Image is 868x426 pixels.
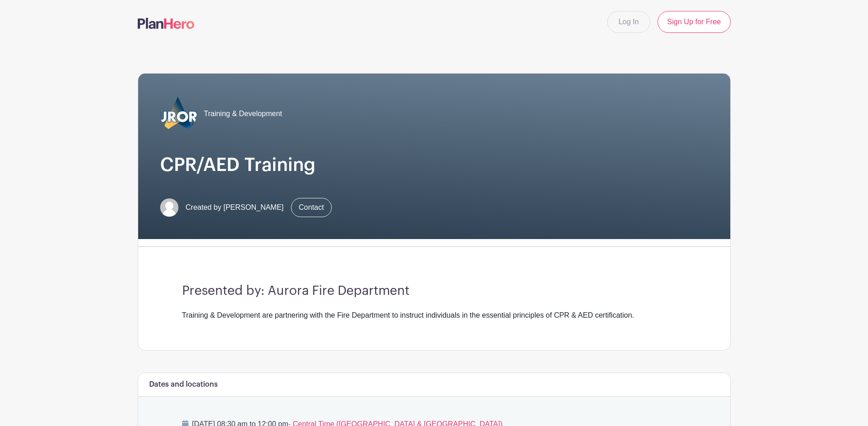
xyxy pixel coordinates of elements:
[138,18,194,29] img: logo-507f7623f17ff9eddc593b1ce0a138ce2505c220e1c5a4e2b4648c50719b7d32.svg
[182,310,686,321] div: Training & Development are partnering with the Fire Department to instruct individuals in the ess...
[149,380,218,389] h6: Dates and locations
[186,202,284,213] span: Created by [PERSON_NAME]
[607,11,650,33] a: Log In
[160,154,708,176] h1: CPR/AED Training
[291,198,332,217] a: Contact
[204,108,282,119] span: Training & Development
[160,96,197,132] img: 2023_COA_Horiz_Logo_PMS_BlueStroke%204.png
[160,198,178,217] img: default-ce2991bfa6775e67f084385cd625a349d9dcbb7a52a09fb2fda1e96e2d18dcdb.png
[658,11,730,33] a: Sign Up for Free
[182,283,686,299] h3: Presented by: Aurora Fire Department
